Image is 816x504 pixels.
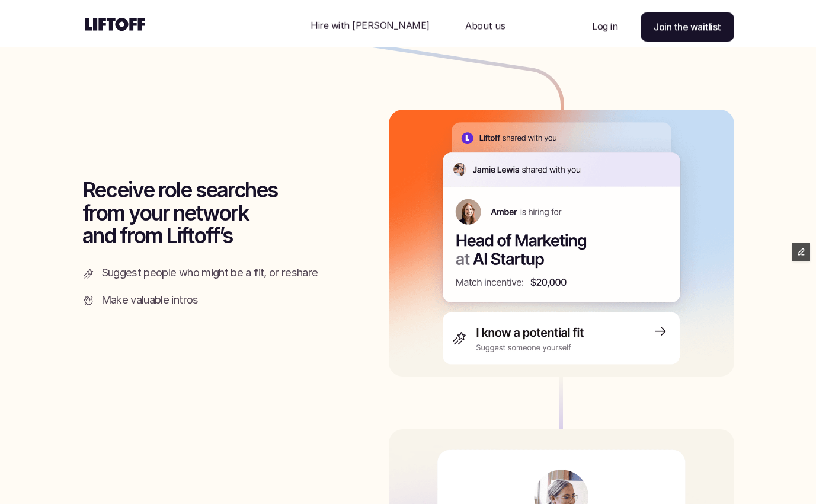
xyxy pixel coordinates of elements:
[654,20,721,34] p: Join the waitlist
[311,18,430,33] p: Hire with [PERSON_NAME]
[82,178,347,247] h3: Receive role searches from your network and from Liftoff’s
[641,12,734,42] a: Join the waitlist
[101,292,347,308] p: Make valuable intros
[296,11,444,40] a: Nav Link
[451,11,519,40] a: Nav Link
[792,243,810,261] button: Edit Framer Content
[592,19,617,33] p: Log in
[101,265,347,280] p: Suggest people who might be a fit, or reshare
[465,18,505,33] p: About us
[578,12,632,40] a: Nav Link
